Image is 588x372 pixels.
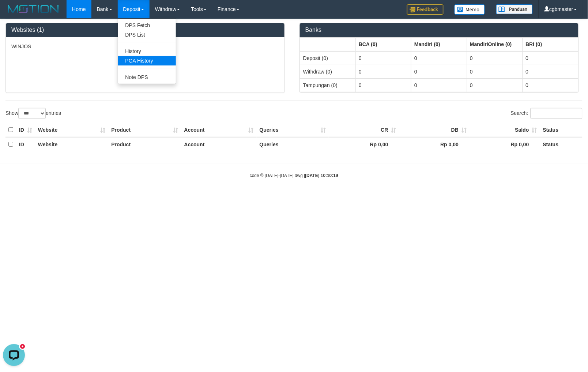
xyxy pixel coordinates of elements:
[250,173,338,178] small: code © [DATE]-[DATE] dwg |
[16,137,35,151] th: ID
[356,51,411,65] td: 0
[496,4,533,14] img: panduan.png
[257,123,329,137] th: Queries
[118,46,176,56] a: History
[511,108,583,119] label: Search:
[5,108,61,119] label: Show entries
[540,123,583,137] th: Status
[257,137,329,151] th: Queries
[300,65,356,78] td: Withdraw (0)
[523,51,578,65] td: 0
[329,137,399,151] th: Rp 0,00
[11,27,279,33] h3: Websites (1)
[356,78,411,92] td: 0
[531,108,583,119] input: Search:
[18,108,46,119] select: Showentries
[523,78,578,92] td: 0
[455,4,485,15] img: Button%20Memo.svg
[329,123,399,137] th: CR
[11,43,279,50] p: WINJOS
[399,137,470,151] th: Rp 0,00
[356,37,411,51] th: Group: activate to sort column ascending
[108,137,181,151] th: Product
[470,137,540,151] th: Rp 0,00
[35,123,108,137] th: Website
[181,123,257,137] th: Account
[305,27,573,33] h3: Banks
[118,56,176,65] a: PGA History
[411,37,467,51] th: Group: activate to sort column ascending
[108,123,181,137] th: Product
[467,37,523,51] th: Group: activate to sort column ascending
[523,65,578,78] td: 0
[16,123,35,137] th: ID
[411,65,467,78] td: 0
[407,4,444,15] img: Feedback.jpg
[540,137,583,151] th: Status
[523,37,578,51] th: Group: activate to sort column ascending
[118,30,176,40] a: DPS List
[411,51,467,65] td: 0
[300,78,356,92] td: Tampungan (0)
[118,20,176,30] a: DPS Fetch
[5,4,61,15] img: MOTION_logo.png
[411,78,467,92] td: 0
[3,3,25,25] button: Open LiveChat chat widget
[35,137,108,151] th: Website
[181,137,257,151] th: Account
[300,37,356,51] th: Group: activate to sort column ascending
[118,72,176,82] a: Note DPS
[467,51,523,65] td: 0
[305,173,338,178] strong: [DATE] 10:10:19
[470,123,540,137] th: Saldo
[19,2,26,9] div: new message indicator
[467,65,523,78] td: 0
[356,65,411,78] td: 0
[467,78,523,92] td: 0
[300,51,356,65] td: Deposit (0)
[399,123,470,137] th: DB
